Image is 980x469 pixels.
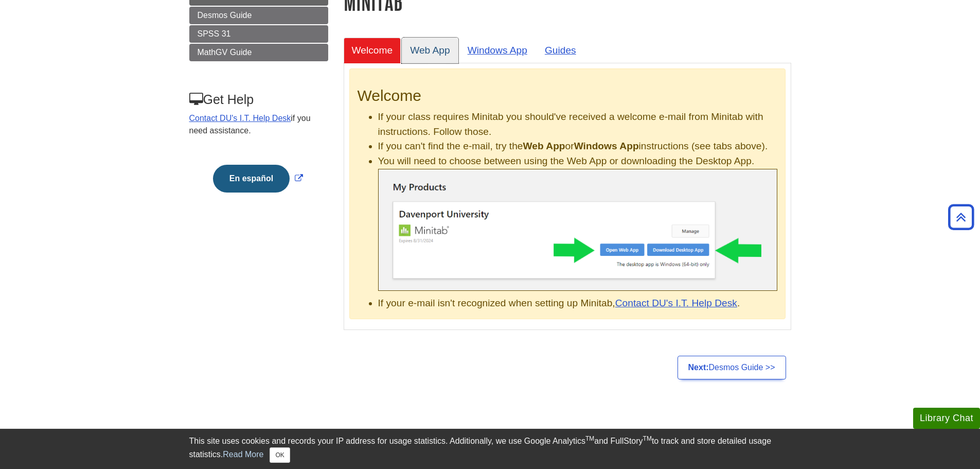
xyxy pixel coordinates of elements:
a: Link opens in new window [210,174,306,183]
a: Read More [223,450,263,459]
h2: Welcome [358,87,777,105]
a: Welcome [344,38,401,63]
a: SPSS 31 [189,25,328,43]
span: MathGV Guide [198,48,252,57]
sup: TM [585,435,594,442]
a: Windows App [459,38,536,63]
li: If your e-mail isn't recognized when setting up Minitab, . [378,296,777,311]
a: Guides [537,38,584,63]
span: Desmos Guide [198,11,252,20]
li: If your class requires Minitab you should've received a welcome e-mail from Minitab with instruct... [378,110,777,140]
a: MathGV Guide [189,44,328,61]
b: Windows App [574,141,639,151]
li: If you can't find the e-mail, try the or instructions (see tabs above). [378,139,777,154]
button: En español [213,165,290,193]
a: Contact DU's I.T. Help Desk [189,114,291,123]
a: Next:Desmos Guide >> [678,356,786,379]
img: Minitab .exe file finished downloaded [378,169,777,291]
h3: Get Help [189,92,327,107]
a: Back to Top [945,210,977,224]
li: You will need to choose between using the Web App or downloading the Desktop App. [378,154,777,291]
p: if you need assistance. [189,112,327,137]
div: This site uses cookies and records your IP address for usage statistics. Additionally, we use Goo... [189,435,791,463]
strong: Next: [688,363,709,372]
sup: TM [643,435,652,442]
b: Web App [523,141,565,151]
a: Web App [402,38,458,63]
button: Close [270,447,290,463]
a: Desmos Guide [189,7,328,24]
a: Contact DU's I.T. Help Desk [615,298,737,308]
span: SPSS 31 [198,29,231,38]
button: Library Chat [913,408,980,429]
